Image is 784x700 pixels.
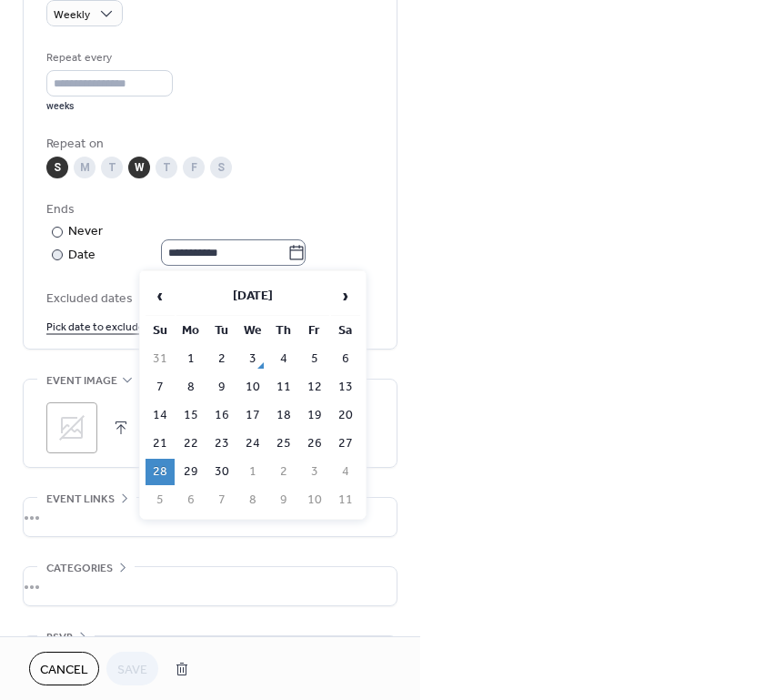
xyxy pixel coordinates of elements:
span: Event image [46,371,117,391]
th: Sa [331,318,360,344]
td: 19 [300,402,329,429]
td: 5 [300,346,329,372]
td: 28 [146,459,175,485]
th: Su [146,318,175,344]
div: ••• [24,498,397,536]
td: 29 [176,459,206,485]
div: Repeat on [46,135,370,154]
div: M [74,157,95,178]
td: 31 [146,346,175,372]
td: 2 [207,346,236,372]
td: 16 [207,402,236,429]
td: 21 [146,431,175,457]
div: T [156,157,177,178]
th: Mo [176,318,206,344]
td: 4 [269,346,298,372]
td: 26 [300,431,329,457]
td: 17 [238,402,267,429]
div: F [183,157,205,178]
span: Cancel [40,661,88,680]
td: 24 [238,431,267,457]
td: 4 [331,459,360,485]
td: 23 [207,431,236,457]
td: 13 [331,374,360,401]
td: 7 [207,487,236,513]
td: 10 [300,487,329,513]
td: 11 [269,374,298,401]
td: 9 [269,487,298,513]
span: ‹ [146,278,174,314]
span: Event links [46,490,115,509]
div: S [210,157,232,178]
div: S [46,157,68,178]
td: 22 [176,431,206,457]
td: 30 [207,459,236,485]
td: 1 [176,346,206,372]
th: Tu [207,318,236,344]
div: Ends [46,200,370,219]
span: Categories [46,559,113,578]
div: ; [46,402,97,453]
th: [DATE] [176,277,329,316]
span: Weekly [54,5,90,25]
td: 20 [331,402,360,429]
th: Fr [300,318,329,344]
td: 25 [269,431,298,457]
td: 3 [238,346,267,372]
td: 5 [146,487,175,513]
td: 7 [146,374,175,401]
div: Never [68,222,104,241]
td: 15 [176,402,206,429]
td: 11 [331,487,360,513]
span: › [332,278,359,314]
div: W [128,157,150,178]
div: T [101,157,123,178]
td: 8 [176,374,206,401]
td: 9 [207,374,236,401]
td: 1 [238,459,267,485]
span: Pick date to exclude [46,318,145,337]
th: Th [269,318,298,344]
td: 12 [300,374,329,401]
button: Cancel [29,652,99,685]
td: 6 [331,346,360,372]
th: We [238,318,267,344]
div: Date [68,245,306,266]
span: Excluded dates [46,289,374,309]
div: weeks [46,100,173,113]
td: 8 [238,487,267,513]
span: RSVP [46,628,73,647]
td: 14 [146,402,175,429]
td: 6 [176,487,206,513]
div: ••• [24,567,397,605]
td: 3 [300,459,329,485]
td: 18 [269,402,298,429]
div: Repeat every [46,48,169,67]
td: 10 [238,374,267,401]
td: 2 [269,459,298,485]
td: 27 [331,431,360,457]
